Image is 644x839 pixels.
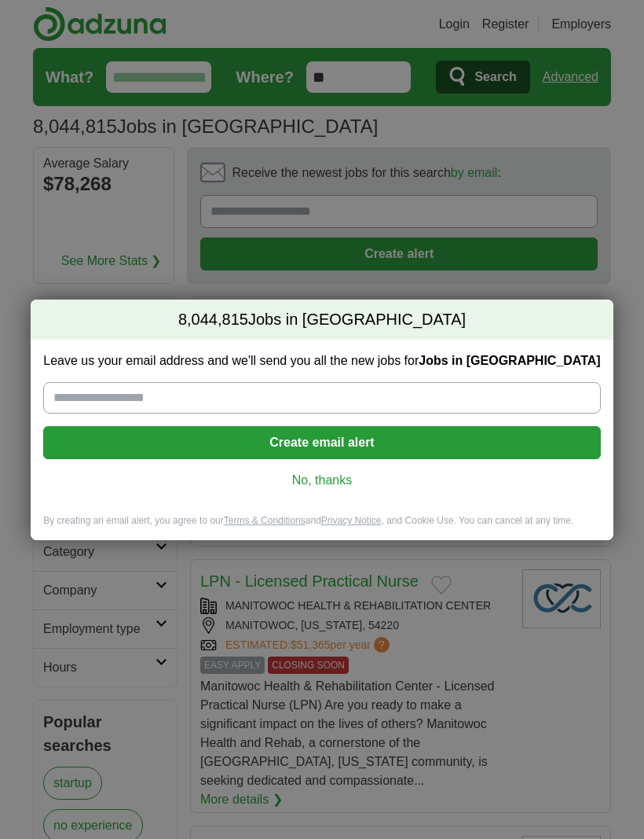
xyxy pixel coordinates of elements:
label: Leave us your email address and we'll send you all the new jobs for [43,352,600,370]
a: Privacy Notice [321,515,382,526]
a: No, thanks [56,472,587,489]
strong: Jobs in [GEOGRAPHIC_DATA] [419,354,600,367]
h2: Jobs in [GEOGRAPHIC_DATA] [31,300,613,340]
span: 8,044,815 [178,309,248,331]
div: By creating an email alert, you agree to our and , and Cookie Use. You can cancel at any time. [31,514,613,540]
a: Terms & Conditions [224,515,306,526]
button: Create email alert [43,426,600,459]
